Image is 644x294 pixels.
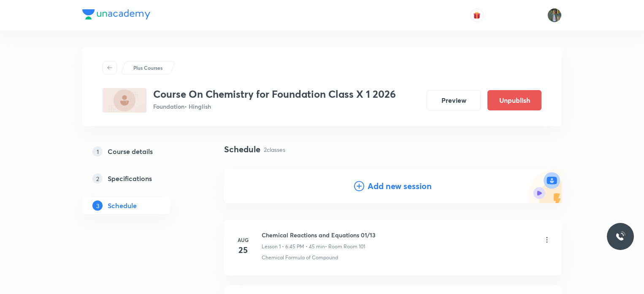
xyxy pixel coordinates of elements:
[368,180,432,192] h4: Add new session
[262,243,325,250] p: Lesson 1 • 6:45 PM • 45 min
[615,231,625,242] img: ttu
[82,9,150,19] img: Company Logo
[82,9,150,22] a: Company Logo
[92,146,103,157] p: 1
[264,145,285,154] p: 2 classes
[133,64,162,71] p: Plus Courses
[262,254,338,261] p: Chemical Formula of Compound
[487,90,541,110] button: Unpublish
[82,170,197,187] a: 2Specifications
[427,90,481,110] button: Preview
[108,146,153,157] h5: Course details
[92,173,103,184] p: 2
[547,8,562,22] img: Akanksha Roy
[262,231,376,239] h6: Chemical Reactions and Equations 01/13
[92,201,103,211] p: 3
[470,8,484,22] button: avatar
[108,201,137,211] h5: Schedule
[528,169,562,203] img: Add
[153,88,396,100] h3: Course On Chemistry for Foundation Class X 1 2026
[235,244,252,256] h4: 25
[235,236,252,244] h6: Aug
[153,102,396,111] p: Foundation • Hinglish
[103,88,146,113] img: 4550443C-69D2-4EB0-802B-0C3FC16176E1_plus.png
[108,173,152,184] h5: Specifications
[224,143,260,156] h4: Schedule
[82,143,197,160] a: 1Course details
[473,11,481,19] img: avatar
[325,243,365,250] p: • Room Room 101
